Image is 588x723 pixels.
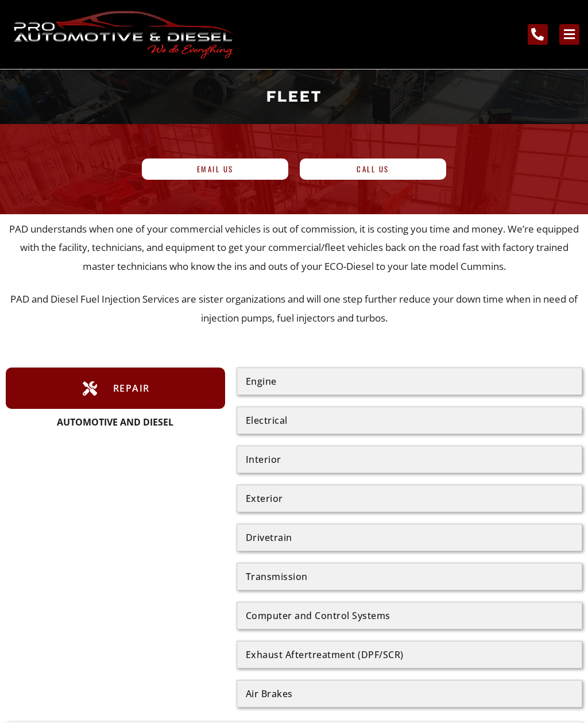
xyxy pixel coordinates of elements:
div: Interior [246,455,573,464]
div: Exterior [246,494,573,503]
a: pro automotive and diesel home page [9,9,237,60]
a: call us [300,158,446,180]
div: Engine [246,377,573,386]
img: Logo for "Pro Automotive & Diesel" with a red outline of a car above the text and the slogan "We ... [9,9,237,60]
div: Drivetrain [246,533,573,542]
a: main navigation menu [559,24,579,44]
a: call the shop [528,24,548,44]
a: Email us [142,158,288,180]
h1: Fleet [6,78,582,115]
span: Email us [197,165,234,173]
p: PAD understands when one of your commercial vehicles is out of commission, it is costing you time... [6,220,582,276]
div: Transmission [246,572,573,581]
div: Computer and Control Systems [246,611,573,620]
p: PAD and Diesel Fuel Injection Services are sister organizations and will one step further reduce ... [6,290,582,327]
div: Automotive and Diesel [6,417,225,427]
span: call us [357,165,389,173]
div: Exhaust Aftertreatment (DPF/SCR) [246,650,573,659]
div: Air Brakes [246,689,573,698]
div: Electrical [246,416,573,425]
span: Repair [110,379,150,397]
